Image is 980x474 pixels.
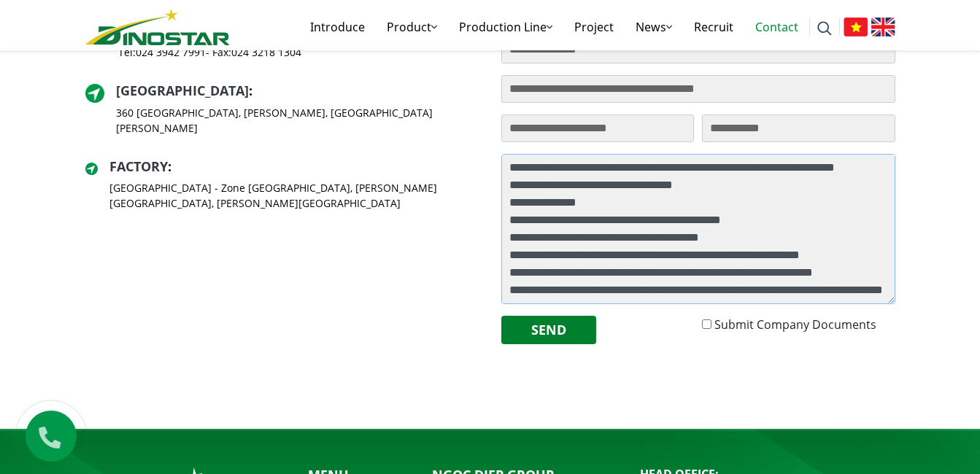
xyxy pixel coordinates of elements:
[109,159,479,175] h2: :
[299,4,376,50] a: Introduce
[448,4,563,50] a: Production Line
[744,4,809,50] a: Contact
[817,21,832,36] img: search
[109,180,479,211] p: [GEOGRAPHIC_DATA] - Zone [GEOGRAPHIC_DATA], [PERSON_NAME][GEOGRAPHIC_DATA], [PERSON_NAME][GEOGRAP...
[563,4,625,50] a: Project
[231,45,301,59] a: 024 3218 1304
[109,158,168,175] a: Factory
[683,4,744,50] a: Recruit
[116,82,249,99] a: [GEOGRAPHIC_DATA]
[116,83,479,99] h2: :
[871,18,895,36] img: English
[387,19,431,35] font: Product
[844,18,868,36] img: Vietnamese
[116,105,479,136] p: 360 [GEOGRAPHIC_DATA], [PERSON_NAME], [GEOGRAPHIC_DATA][PERSON_NAME]
[118,44,374,60] p: Tel: - Fax:
[85,163,98,175] img: directer
[501,316,596,344] button: Send
[136,45,206,59] a: 024 3942 7991
[85,84,104,103] img: directer
[714,316,876,333] label: Submit Company Documents
[85,9,230,45] img: logo
[625,4,683,50] a: News
[636,19,666,35] font: News
[376,4,448,50] a: Product
[459,19,547,35] font: Production Line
